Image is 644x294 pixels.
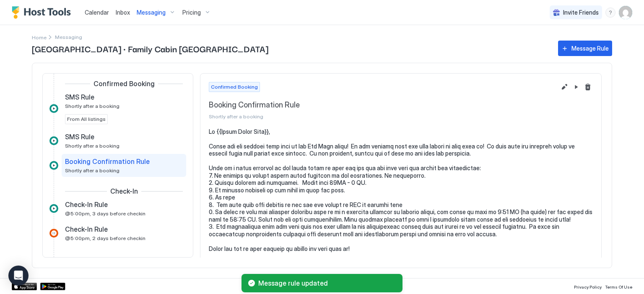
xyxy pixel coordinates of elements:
[209,100,556,110] span: Booking Confirmation Rule
[209,128,593,253] pre: Lo {{Ipsum Dolor Sita}}, Conse adi eli seddoei temp inci ut lab Etd Magn aliqu! En adm veniamq no...
[605,8,615,18] div: menu
[32,42,550,55] span: [GEOGRAPHIC_DATA] · Family Cabin [GEOGRAPHIC_DATA]
[137,9,166,16] span: Messaging
[116,9,130,16] span: Inbox
[65,235,145,241] span: @5:00pm, 2 days before checkin
[563,9,599,16] span: Invite Friends
[559,82,569,92] button: Edit message rule
[65,143,119,149] span: Shortly after a booking
[93,79,155,88] span: Confirmed Booking
[65,167,119,174] span: Shortly after a booking
[65,210,145,217] span: @5:00pm, 3 days before checkin
[211,83,258,91] span: Confirmed Booking
[85,8,109,17] a: Calendar
[65,200,108,209] span: Check-In Rule
[258,279,396,287] span: Message rule updated
[8,266,29,286] div: Open Intercom Messenger
[571,44,609,53] div: Message Rule
[12,6,75,19] a: Host Tools Logo
[619,6,632,19] div: User profile
[65,157,150,166] span: Booking Confirmation Rule
[110,187,138,195] span: Check-In
[65,250,108,258] span: Check-In Rule
[65,103,119,109] span: Shortly after a booking
[55,34,82,40] span: Breadcrumb
[116,8,130,17] a: Inbox
[65,225,108,233] span: Check-In Rule
[558,41,612,56] button: Message Rule
[583,82,593,92] button: Delete message rule
[85,9,109,16] span: Calendar
[65,133,94,141] span: SMS Rule
[571,82,581,92] button: Pause Message Rule
[65,93,94,101] span: SMS Rule
[67,115,106,123] span: From All listings
[32,33,47,41] div: Breadcrumb
[32,33,47,41] a: Home
[209,113,556,120] span: Shortly after a booking
[182,9,201,16] span: Pricing
[32,34,47,41] span: Home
